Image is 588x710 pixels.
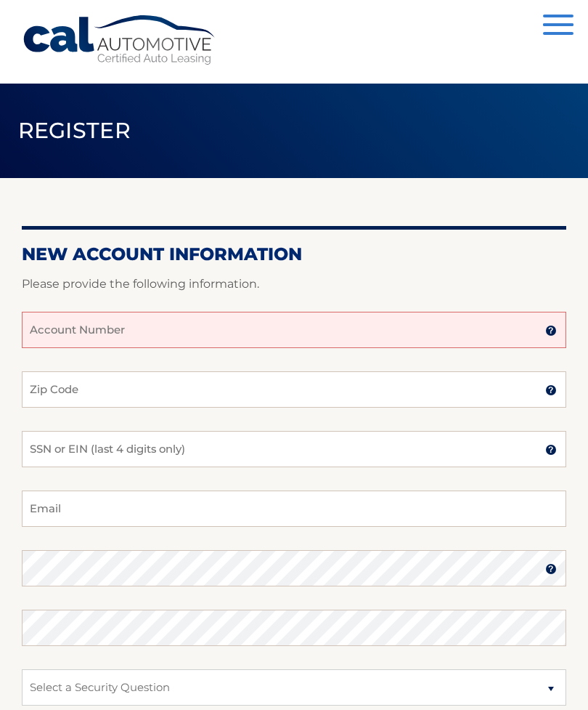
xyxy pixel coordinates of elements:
button: Menu [543,15,573,39]
input: Zip Code [22,371,566,408]
h2: New Account Information [22,243,566,265]
img: tooltip.svg [545,325,557,336]
input: Account Number [22,312,566,348]
img: tooltip.svg [545,563,557,575]
p: Please provide the following information. [22,274,566,294]
a: Cal Automotive [22,15,218,66]
img: tooltip.svg [545,444,557,456]
span: Register [18,117,131,144]
input: Email [22,491,566,527]
input: SSN or EIN (last 4 digits only) [22,431,566,467]
img: tooltip.svg [545,384,557,396]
